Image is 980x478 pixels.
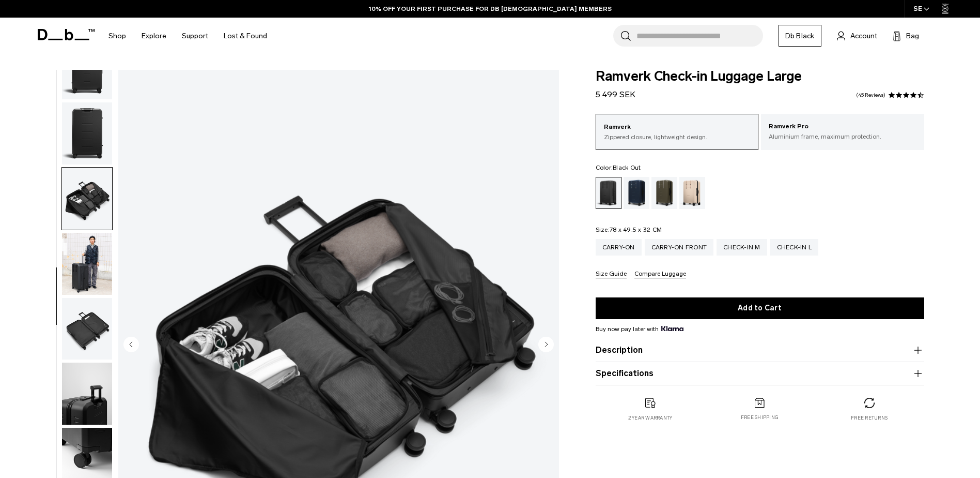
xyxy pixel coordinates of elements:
[856,93,885,98] a: 45 reviews
[679,177,705,209] a: Fogbow Beige
[596,324,683,334] span: Buy now pay later with
[624,177,649,209] a: Blue Hour
[62,102,112,165] img: Ramverk Check-in Luggage Large Black Out
[596,177,621,209] a: Black Out
[850,31,877,41] span: Account
[62,233,112,295] img: Ramverk Check-in Luggage Large Black Out
[628,414,673,422] p: 2 year warranty
[610,226,662,233] span: 78 x 49.5 x 32 CM
[596,344,924,356] button: Description
[761,114,924,149] a: Ramverk Pro Aluminium frame, maximum protection.
[596,239,642,256] a: Carry-on
[651,177,677,209] a: Forest Green
[61,102,113,165] button: Ramverk Check-in Luggage Large Black Out
[769,122,916,132] p: Ramverk Pro
[62,168,112,230] img: Ramverk Check-in Luggage Large Black Out
[123,336,139,354] button: Previous slide
[851,414,888,422] p: Free returns
[62,363,112,425] img: Ramverk Check-in Luggage Large Black Out
[596,70,924,83] span: Ramverk Check-in Luggage Large
[61,362,113,425] button: Ramverk Check-in Luggage Large Black Out
[62,298,112,360] img: Ramverk Check-in Luggage Large Black Out
[613,164,641,171] span: Black Out
[596,297,924,319] button: Add to Cart
[604,132,751,142] p: Zippered closure, lightweight design.
[645,239,714,256] a: Carry-on Front
[182,18,208,54] a: Support
[142,18,166,54] a: Explore
[596,89,635,99] span: 5 499 SEK
[770,239,819,256] a: Check-in L
[596,271,627,278] button: Size Guide
[893,29,919,42] button: Bag
[101,18,275,54] nav: Main Navigation
[61,167,113,230] button: Ramverk Check-in Luggage Large Black Out
[906,31,919,41] span: Bag
[717,239,767,256] a: Check-in M
[769,132,916,141] p: Aluminium frame, maximum protection.
[61,232,113,295] button: Ramverk Check-in Luggage Large Black Out
[779,25,821,47] a: Db Black
[538,336,554,354] button: Next slide
[596,227,662,233] legend: Size:
[634,271,686,278] button: Compare Luggage
[108,18,126,54] a: Shop
[604,122,751,132] p: Ramverk
[661,326,683,331] img: {"height" => 20, "alt" => "Klarna"}
[224,18,267,54] a: Lost & Found
[837,29,877,42] a: Account
[741,414,779,421] p: Free shipping
[61,297,113,361] button: Ramverk Check-in Luggage Large Black Out
[596,367,924,380] button: Specifications
[596,165,641,171] legend: Color:
[369,4,612,13] a: 10% OFF YOUR FIRST PURCHASE FOR DB [DEMOGRAPHIC_DATA] MEMBERS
